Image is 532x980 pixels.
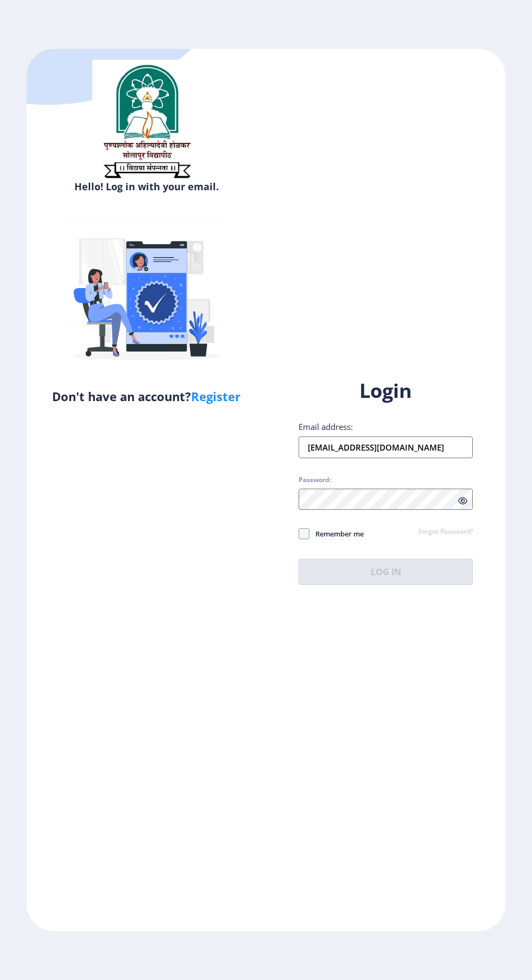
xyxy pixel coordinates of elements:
h5: Don't have an account? [35,388,258,405]
button: Log In [299,559,473,585]
h1: Login [299,378,473,404]
img: sulogo.png [92,60,201,183]
input: Email address [299,436,473,458]
img: Verified-rafiki.svg [52,197,242,388]
label: Email address: [299,421,353,432]
a: Forgot Password? [419,527,473,537]
span: Remember me [309,527,364,540]
label: Password: [299,476,331,484]
a: Register [191,388,240,404]
h6: Hello! Log in with your email. [35,180,258,193]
